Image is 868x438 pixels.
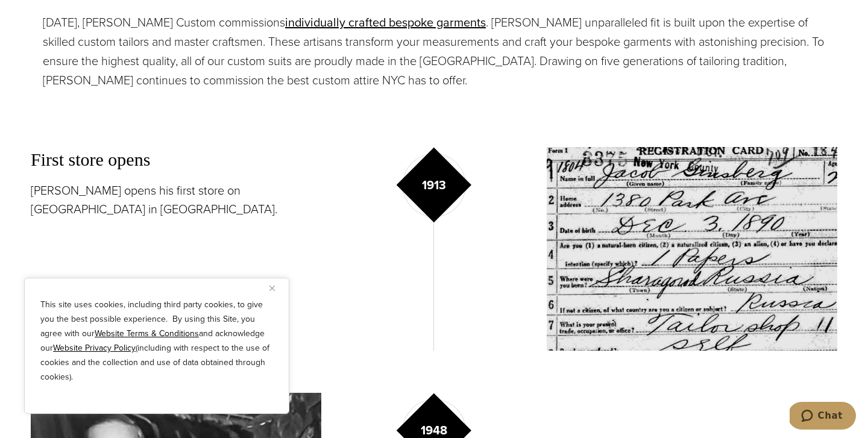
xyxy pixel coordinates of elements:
[285,13,486,31] a: individually crafted bespoke garments
[422,176,446,194] p: 1913
[43,13,825,90] p: [DATE], [PERSON_NAME] Custom commissions . [PERSON_NAME] unparalleled fit is built upon the exper...
[790,402,856,432] iframe: Opens a widget where you can chat to one of our agents
[269,281,284,295] button: Close
[547,147,837,351] img: Founder Jacob Ginsburg draft card from 1910 listing his occupation as a tailor
[31,181,321,219] p: [PERSON_NAME] opens his first store on [GEOGRAPHIC_DATA] in [GEOGRAPHIC_DATA].
[40,298,273,384] p: This site uses cookies, including third party cookies, to give you the best possible experience. ...
[53,342,136,354] a: Website Privacy Policy
[31,147,321,172] h3: First store opens
[269,286,275,291] img: Close
[95,327,199,340] a: Website Terms & Conditions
